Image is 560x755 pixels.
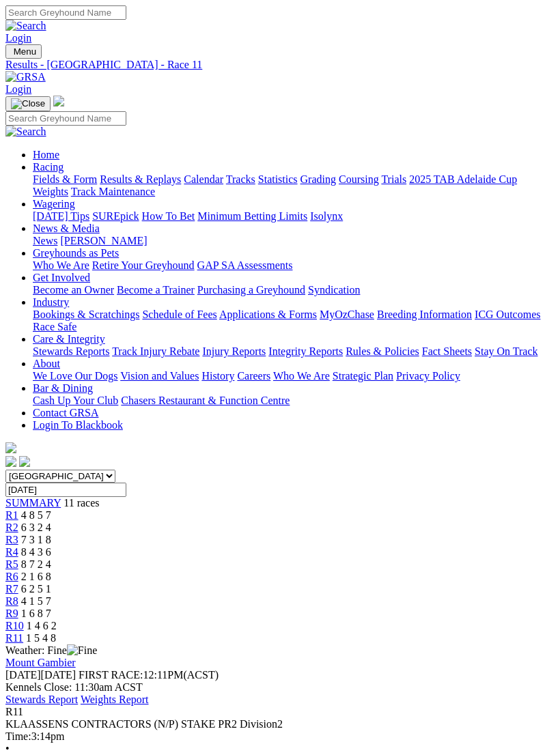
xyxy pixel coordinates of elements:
a: Care & Integrity [33,333,105,345]
a: Wagering [33,198,75,210]
div: KLAASSENS CONTRACTORS (N/P) STAKE PR2 Division2 [5,718,555,730]
span: R4 [5,546,18,558]
a: Purchasing a Greyhound [197,284,305,296]
span: 1 6 8 7 [21,608,51,619]
a: News [33,235,57,246]
div: Bar & Dining [33,395,555,407]
span: 8 7 2 4 [21,558,51,570]
a: R1 [5,509,18,521]
a: Syndication [308,284,360,296]
a: Racing [33,161,64,173]
img: logo-grsa-white.png [5,442,16,453]
a: MyOzChase [320,309,374,320]
a: Injury Reports [202,345,266,357]
div: Get Involved [33,284,555,296]
a: History [201,370,234,382]
input: Search [5,111,126,126]
a: Track Injury Rebate [112,345,199,357]
a: Minimum Betting Limits [197,210,307,222]
a: Become a Trainer [117,284,195,296]
div: Industry [33,309,555,333]
span: Menu [14,46,36,57]
span: 8 4 3 6 [21,546,51,558]
a: Cash Up Your Club [33,395,118,406]
div: Care & Integrity [33,345,555,358]
a: Privacy Policy [396,370,460,382]
a: R9 [5,608,18,619]
input: Search [5,5,126,20]
a: ICG Outcomes [475,309,540,320]
a: Strategic Plan [333,370,393,382]
a: Tracks [226,173,255,185]
span: 4 8 5 7 [21,509,51,521]
a: GAP SA Assessments [197,259,293,271]
a: R8 [5,595,18,607]
button: Toggle navigation [5,44,42,59]
a: Weights [33,186,68,197]
a: News & Media [33,223,100,234]
div: Kennels Close: 11:30am ACST [5,681,555,694]
div: Greyhounds as Pets [33,259,555,272]
span: 12:11PM(ACST) [79,669,219,681]
div: About [33,370,555,382]
span: R11 [5,706,23,717]
a: R3 [5,534,18,545]
a: Who We Are [273,370,330,382]
a: Retire Your Greyhound [92,259,195,271]
a: How To Bet [142,210,195,222]
a: Calendar [184,173,223,185]
a: Mount Gambier [5,657,76,668]
img: twitter.svg [19,456,30,467]
a: Schedule of Fees [142,309,216,320]
span: 1 5 4 8 [26,632,56,644]
span: R5 [5,558,18,570]
span: 7 3 1 8 [21,534,51,545]
a: Careers [237,370,270,382]
a: Stewards Report [5,694,78,705]
a: R2 [5,522,18,533]
img: Close [11,98,45,109]
div: Wagering [33,210,555,223]
a: Weights Report [81,694,149,705]
a: About [33,358,60,369]
a: R11 [5,632,23,644]
a: Rules & Policies [346,345,419,357]
a: Chasers Restaurant & Function Centre [121,395,290,406]
a: Integrity Reports [268,345,343,357]
div: Racing [33,173,555,198]
a: Applications & Forms [219,309,317,320]
a: Bar & Dining [33,382,93,394]
a: Breeding Information [377,309,472,320]
a: SUMMARY [5,497,61,509]
a: Become an Owner [33,284,114,296]
span: Time: [5,730,31,742]
span: FIRST RACE: [79,669,143,681]
a: R7 [5,583,18,595]
img: Search [5,126,46,138]
span: 6 2 5 1 [21,583,51,595]
a: R6 [5,571,18,582]
a: Stewards Reports [33,345,109,357]
a: SUREpick [92,210,139,222]
span: 4 1 5 7 [21,595,51,607]
a: Statistics [258,173,298,185]
a: Industry [33,296,69,308]
img: GRSA [5,71,46,83]
a: Coursing [339,173,379,185]
span: 6 3 2 4 [21,522,51,533]
div: Results - [GEOGRAPHIC_DATA] - Race 11 [5,59,555,71]
a: Race Safe [33,321,76,332]
span: 11 races [64,497,99,509]
a: Get Involved [33,272,90,283]
span: Weather: Fine [5,644,97,656]
div: 3:14pm [5,730,555,743]
a: Stay On Track [475,345,537,357]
